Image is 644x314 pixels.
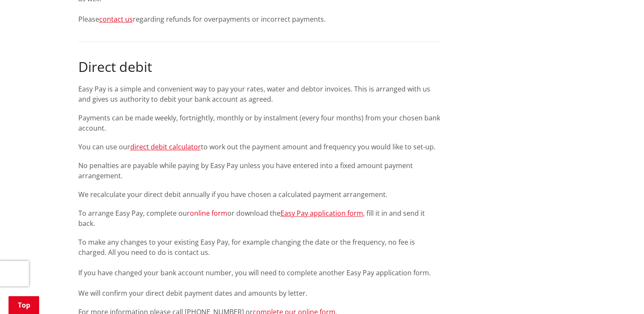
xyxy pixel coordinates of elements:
[78,142,441,152] p: You can use our to work out the payment amount and frequency you would like to set-up.
[78,14,441,24] p: Please regarding refunds for overpayments or incorrect payments.
[78,84,441,104] p: Easy Pay is a simple and convenient way to pay your rates, water and debtor invoices. This is arr...
[78,189,441,200] p: We recalculate your direct debit annually if you have chosen a calculated payment arrangement.
[99,14,133,24] a: contact us
[78,113,441,133] p: Payments can be made weekly, fortnightly, monthly or by instalment (every four months) from your ...
[78,59,441,75] h2: Direct debit
[78,160,441,181] p: No penalties are payable while paying by Easy Pay unless you have entered into a fixed amount pay...
[9,296,39,314] a: Top
[605,278,635,309] iframe: Messenger Launcher
[190,208,227,218] a: online form
[280,208,363,218] a: Easy Pay application form
[130,142,201,151] a: direct debit calculator
[78,237,441,298] p: To make any changes to your existing Easy Pay, for example changing the date or the frequency, no...
[78,208,441,228] p: To arrange Easy Pay, complete our or download the , fill it in and send it back.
